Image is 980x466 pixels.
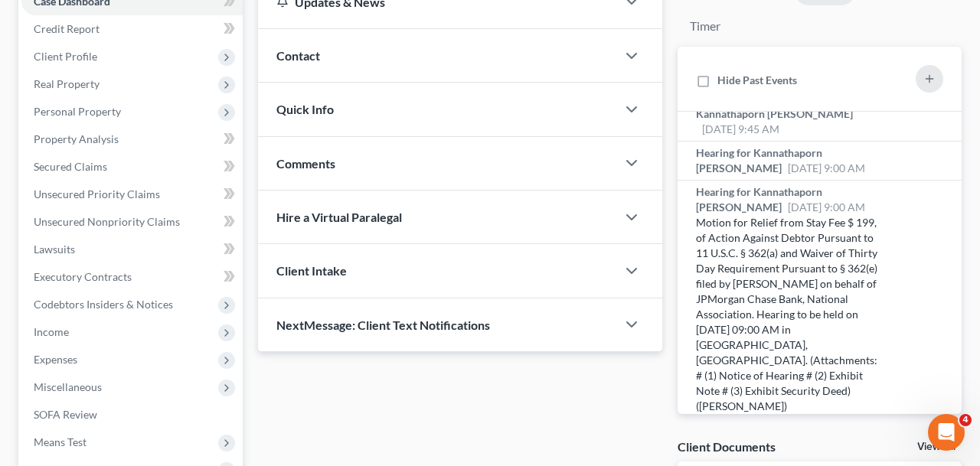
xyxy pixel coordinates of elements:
[34,353,77,366] span: Expenses
[696,185,822,213] span: Hearing for Kannathaporn [PERSON_NAME]
[34,187,160,200] span: Unsecured Priority Claims
[702,122,779,135] span: [DATE] 9:45 AM
[34,215,180,228] span: Unsecured Nonpriority Claims
[276,48,320,63] span: Contact
[34,270,132,283] span: Executory Contracts
[34,435,87,448] span: Means Test
[21,181,243,208] a: Unsecured Priority Claims
[696,215,877,414] div: Motion for Relief from Stay Fee $ 199, of Action Against Debtor Pursuant to 11 U.S.C. § 362(a) an...
[21,153,243,181] a: Secured Claims
[276,263,347,278] span: Client Intake
[34,408,97,421] span: SOFA Review
[21,15,243,43] a: Credit Report
[21,208,243,236] a: Unsecured Nonpriority Claims
[34,160,107,173] span: Secured Claims
[21,263,243,291] a: Executory Contracts
[928,414,965,451] iframe: Intercom live chat
[34,243,75,256] span: Lawsuits
[696,146,822,174] span: Hearing for Kannathaporn [PERSON_NAME]
[276,318,490,332] span: NextMessage: Client Text Notifications
[678,438,776,455] div: Client Documents
[678,11,733,41] a: Timer
[34,77,100,90] span: Real Property
[34,380,102,393] span: Miscellaneous
[34,105,121,118] span: Personal Property
[276,210,402,224] span: Hire a Virtual Paralegal
[276,156,335,171] span: Comments
[34,325,69,338] span: Income
[788,161,865,174] span: [DATE] 9:00 AM
[21,401,243,429] a: SOFA Review
[21,125,243,153] a: Property Analysis
[276,102,334,116] span: Quick Info
[717,73,797,86] span: Hide Past Events
[788,200,865,213] span: [DATE] 9:00 AM
[21,236,243,263] a: Lawsuits
[34,22,100,35] span: Credit Report
[34,132,119,145] span: Property Analysis
[917,442,955,452] a: View All
[34,298,173,311] span: Codebtors Insiders & Notices
[959,414,972,426] span: 4
[34,50,97,63] span: Client Profile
